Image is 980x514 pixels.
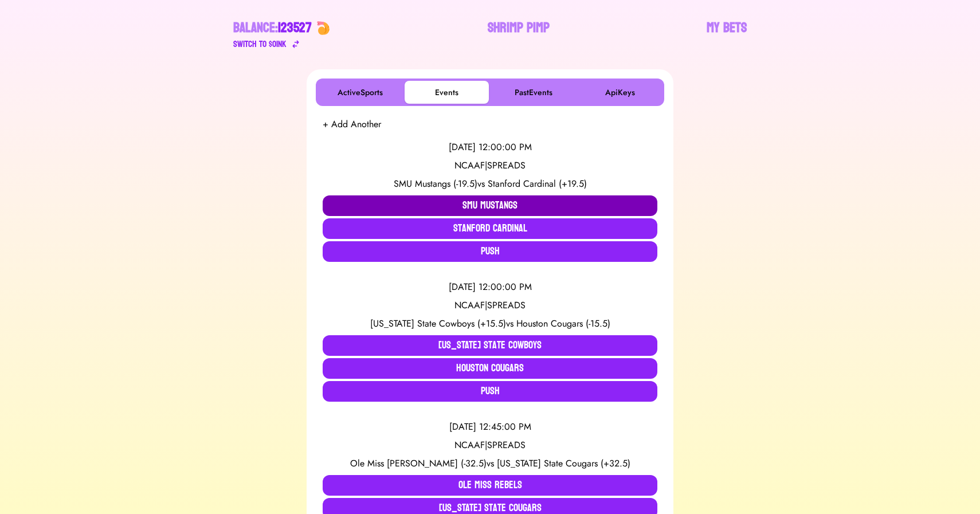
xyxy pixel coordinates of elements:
button: Ole Miss Rebels [323,475,657,496]
a: Shrimp Pimp [488,19,550,51]
button: Push [323,381,657,402]
div: [DATE] 12:45:00 PM [323,420,657,434]
button: ActiveSports [318,81,402,104]
div: NCAAF | SPREADS [323,159,657,172]
div: NCAAF | SPREADS [323,299,657,312]
button: SMU Mustangs [323,195,657,216]
div: vs [323,457,657,470]
img: 🍤 [316,21,330,35]
span: [US_STATE] State Cowboys (+15.5) [370,317,506,330]
button: [US_STATE] State Cowboys [323,335,657,356]
a: My Bets [707,19,747,51]
button: Houston Cougars [323,358,657,379]
div: vs [323,177,657,191]
div: [DATE] 12:00:00 PM [323,140,657,154]
button: + Add Another [323,117,381,131]
button: ApiKeys [578,81,662,104]
button: PastEvents [491,81,575,104]
span: Ole Miss [PERSON_NAME] (-32.5) [350,457,487,470]
div: [DATE] 12:00:00 PM [323,280,657,294]
span: [US_STATE] State Cougars (+32.5) [497,457,630,470]
div: Balance: [233,19,312,37]
span: 123527 [278,15,312,40]
div: NCAAF | SPREADS [323,438,657,452]
div: Switch to $ OINK [233,37,287,51]
span: Stanford Cardinal (+19.5) [488,177,587,190]
div: vs [323,317,657,331]
span: SMU Mustangs (-19.5) [394,177,477,190]
button: Stanford Cardinal [323,218,657,239]
button: Events [405,81,489,104]
span: Houston Cougars (-15.5) [516,317,610,330]
button: Push [323,241,657,262]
